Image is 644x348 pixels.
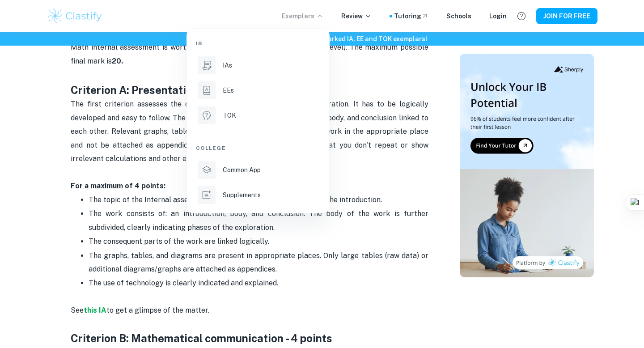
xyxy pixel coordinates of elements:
[223,60,232,70] p: IAs
[223,165,261,175] p: Common App
[196,105,320,126] a: TOK
[196,80,320,101] a: EEs
[196,39,202,47] span: IB
[223,110,236,120] p: TOK
[196,55,320,76] a: IAs
[196,184,320,206] a: Supplements
[196,159,320,181] a: Common App
[223,85,234,95] p: EEs
[223,190,261,200] p: Supplements
[196,144,226,152] span: College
